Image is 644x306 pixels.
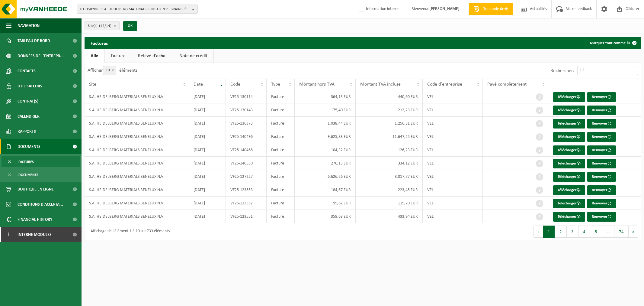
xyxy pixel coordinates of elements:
span: … [602,226,614,238]
a: Télécharger [553,119,585,129]
td: VEL [423,103,483,117]
td: VF25-123553 [226,183,267,197]
td: 1.256,51 EUR [356,117,423,130]
span: Type [271,82,280,87]
button: Next [629,226,638,238]
td: Facture [267,197,295,210]
td: Facture [267,117,295,130]
span: Boutique en ligne [18,182,54,197]
td: [DATE] [189,210,226,223]
td: VF25-123551 [226,210,267,223]
span: Contacts [18,63,36,79]
td: 11.647,25 EUR [356,130,423,143]
button: Previous [533,226,543,238]
td: S.A. HEIDELBERG MATERIALS BENELUX N.V [85,143,189,157]
td: Facture [267,130,295,143]
strong: [PERSON_NAME] [429,7,460,11]
span: Données de l'entrepr... [18,48,64,63]
td: [DATE] [189,130,226,143]
span: Site [89,82,96,87]
td: [DATE] [189,197,226,210]
td: [DATE] [189,183,226,197]
a: Facture [105,49,132,63]
td: 8.017,77 EUR [356,170,423,183]
h2: Factures [85,37,114,49]
td: 1.038,44 EUR [295,117,356,130]
span: Utilisateurs [18,79,42,94]
span: Documents [18,139,40,154]
td: S.A. HEIDELBERG MATERIALS BENELUX N.V [85,117,189,130]
a: Télécharger [553,106,585,115]
td: S.A. HEIDELBERG MATERIALS BENELUX N.V [85,210,189,223]
td: VEL [423,210,483,223]
td: [DATE] [189,90,226,103]
td: Facture [267,210,295,223]
td: Facture [267,170,295,183]
td: S.A. HEIDELBERG MATERIALS BENELUX N.V [85,103,189,117]
span: Interne modules [18,227,52,242]
a: Télécharger [553,172,585,182]
td: 9.625,83 EUR [295,130,356,143]
td: 276,13 EUR [295,157,356,170]
td: 212,23 EUR [356,103,423,117]
span: Montant hors TVA [299,82,335,87]
td: S.A. HEIDELBERG MATERIALS BENELUX N.V [85,157,189,170]
td: 334,12 EUR [356,157,423,170]
button: Renvoyer [587,172,616,182]
span: Montant TVA incluse [360,82,401,87]
td: VF25-140468 [226,143,267,157]
td: VF25-127227 [226,170,267,183]
button: 2 [555,226,567,238]
span: Contrat(s) [18,94,38,109]
button: 74 [614,226,629,238]
td: 126,23 EUR [356,143,423,157]
button: Renvoyer [587,185,616,195]
label: Rechercher: [550,68,574,73]
button: Renvoyer [587,159,616,168]
span: Code d'entreprise [427,82,462,87]
td: VEL [423,143,483,157]
td: Facture [267,143,295,157]
td: VEL [423,90,483,103]
td: VEL [423,157,483,170]
td: Facture [267,157,295,170]
td: 175,40 EUR [295,103,356,117]
span: Payé complètement [487,82,527,87]
td: 115,70 EUR [356,197,423,210]
td: VEL [423,170,483,183]
a: Demande devis [469,3,513,15]
td: [DATE] [189,157,226,170]
div: Affichage de l'élément 1 à 10 sur 733 éléments [88,226,170,237]
span: Site(s) [88,21,111,31]
button: 3 [567,226,578,238]
label: Afficher éléments [88,68,137,73]
button: Renvoyer [587,92,616,102]
span: Financial History [18,212,52,227]
td: VF25-140530 [226,157,267,170]
td: VEL [423,117,483,130]
td: 440,60 EUR [356,90,423,103]
a: Télécharger [553,199,585,208]
span: 10 [103,66,116,75]
button: 5 [590,226,602,238]
td: 6.626,26 EUR [295,170,356,183]
td: 104,32 EUR [295,143,356,157]
a: Alle [85,49,104,63]
td: 433,94 EUR [356,210,423,223]
label: Information interne [357,5,399,14]
span: Documents [18,169,38,181]
td: 184,67 EUR [295,183,356,197]
td: VEL [423,183,483,197]
button: Renvoyer [587,132,616,142]
button: 1 [543,226,555,238]
td: VF25-140496 [226,130,267,143]
span: Rapports [18,124,36,139]
a: Télécharger [553,159,585,168]
td: VEL [423,130,483,143]
button: 4 [578,226,590,238]
td: Facture [267,90,295,103]
span: Tableau de bord [18,33,50,48]
span: Code [230,82,240,87]
td: VF25-123552 [226,197,267,210]
span: Calendrier [18,109,40,124]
